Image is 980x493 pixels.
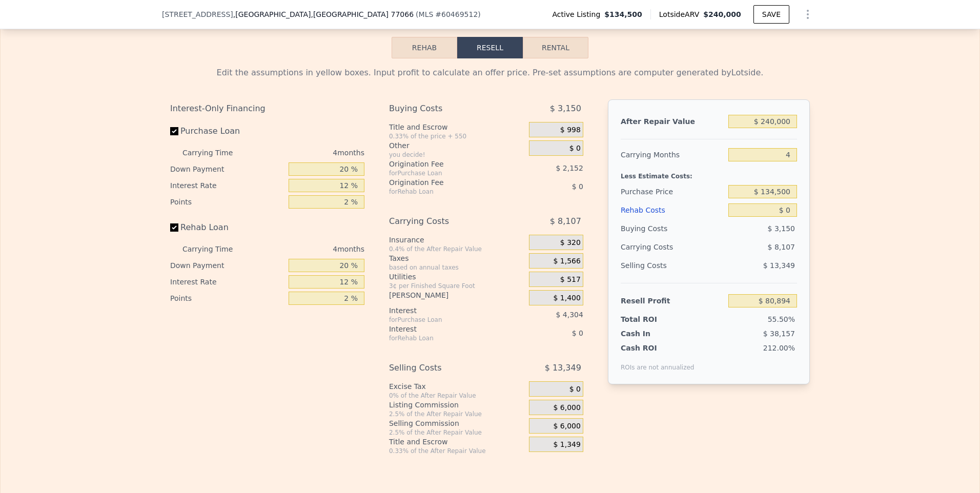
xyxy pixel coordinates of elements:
div: Excise Tax [389,381,525,392]
button: Rental [523,37,588,58]
span: $ 13,349 [763,261,795,270]
span: 55.50% [768,315,795,323]
div: for Purchase Loan [389,169,503,177]
input: Purchase Loan [170,127,178,135]
div: Selling Costs [389,359,503,377]
span: $ 6,000 [553,403,580,413]
div: [PERSON_NAME] [389,290,525,300]
div: Down Payment [170,257,284,274]
div: Origination Fee [389,177,503,188]
div: for Purchase Loan [389,316,503,324]
div: 0.33% of the After Repair Value [389,447,525,455]
div: Cash ROI [621,343,695,353]
span: $ 8,107 [768,243,795,251]
div: 3¢ per Finished Square Foot [389,282,525,290]
div: you decide! [389,151,525,159]
span: $ 6,000 [553,422,580,431]
div: Buying Costs [621,219,724,238]
div: Interest [389,305,503,316]
div: for Rehab Loan [389,188,503,196]
div: Purchase Price [621,182,724,201]
div: Interest [389,324,503,334]
button: Resell [457,37,523,58]
button: SAVE [753,5,789,24]
span: $ 998 [560,126,581,135]
div: 0.4% of the After Repair Value [389,245,525,253]
input: Rehab Loan [170,223,178,232]
span: $ 1,400 [553,294,580,303]
div: Total ROI [621,314,685,324]
label: Rehab Loan [170,218,284,237]
span: Lotside ARV [659,9,703,19]
div: ROIs are not annualized [621,353,695,372]
div: Carrying Months [621,146,724,164]
div: Other [389,140,525,151]
div: Carrying Costs [621,238,685,256]
span: [STREET_ADDRESS] [162,9,233,19]
span: $ 3,150 [768,224,795,233]
div: Cash In [621,328,685,339]
div: Points [170,290,284,306]
div: 2.5% of the After Repair Value [389,428,525,437]
div: Interest Rate [170,274,284,290]
span: $ 0 [569,385,581,394]
span: , [GEOGRAPHIC_DATA] 77066 [311,10,414,18]
div: based on annual taxes [389,263,525,272]
div: Interest-Only Financing [170,99,364,118]
div: Listing Commission [389,400,525,410]
div: 4 months [253,241,364,257]
div: Edit the assumptions in yellow boxes. Input profit to calculate an offer price. Pre-set assumptio... [170,67,810,79]
span: $240,000 [703,10,741,18]
span: $ 8,107 [550,212,581,231]
span: $ 1,349 [553,440,580,449]
div: Insurance [389,235,525,245]
span: # 60469512 [435,10,478,18]
div: Utilities [389,272,525,282]
div: 4 months [253,145,364,161]
div: Buying Costs [389,99,503,118]
div: ( ) [416,9,481,19]
span: $ 38,157 [763,330,795,338]
div: Interest Rate [170,177,284,194]
button: Rehab [392,37,457,58]
div: Carrying Time [182,241,249,257]
div: Rehab Costs [621,201,724,219]
div: Less Estimate Costs: [621,164,797,182]
div: Selling Costs [621,256,724,275]
div: Origination Fee [389,159,503,169]
span: $ 3,150 [550,99,581,118]
div: for Rehab Loan [389,334,503,342]
div: Down Payment [170,161,284,177]
span: MLS [419,10,434,18]
div: Points [170,194,284,210]
div: 0% of the After Repair Value [389,392,525,400]
span: $ 1,566 [553,257,580,266]
div: Title and Escrow [389,122,525,132]
span: $ 0 [572,182,583,191]
div: 2.5% of the After Repair Value [389,410,525,418]
span: $ 0 [569,144,581,153]
div: Carrying Time [182,145,249,161]
div: After Repair Value [621,112,724,131]
div: Taxes [389,253,525,263]
span: $ 0 [572,329,583,337]
button: Show Options [798,4,818,25]
span: $ 4,304 [556,311,583,319]
label: Purchase Loan [170,122,284,140]
div: 0.33% of the price + 550 [389,132,525,140]
div: Selling Commission [389,418,525,428]
span: $ 320 [560,238,581,248]
span: Active Listing [552,9,604,19]
span: $134,500 [604,9,642,19]
div: Resell Profit [621,292,724,310]
div: Carrying Costs [389,212,503,231]
span: $ 517 [560,275,581,284]
span: $ 13,349 [545,359,581,377]
span: $ 2,152 [556,164,583,172]
div: Title and Escrow [389,437,525,447]
span: , [GEOGRAPHIC_DATA] [233,9,414,19]
span: 212.00% [763,344,795,352]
